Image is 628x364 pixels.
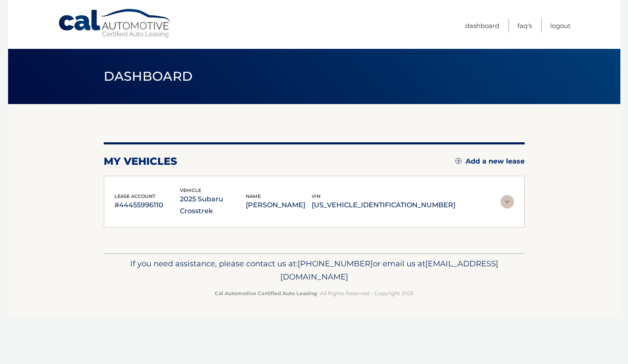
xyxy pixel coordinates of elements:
p: [US_VEHICLE_IDENTIFICATION_NUMBER] [312,199,455,211]
a: FAQ's [517,19,532,33]
strong: Cal Automotive Certified Auto Leasing [215,290,317,296]
a: Add a new lease [455,157,525,166]
span: Dashboard [104,68,193,84]
p: - All Rights Reserved - Copyright 2025 [109,289,519,298]
p: If you need assistance, please contact us at: or email us at [109,257,519,284]
span: lease account [114,193,156,199]
p: #44455996110 [114,199,180,211]
a: Logout [550,19,571,33]
a: Cal Automotive [58,8,173,39]
p: [PERSON_NAME] [246,199,312,211]
h2: my vehicles [104,155,177,168]
img: add.svg [455,158,461,164]
img: accordion-rest.svg [500,195,514,209]
p: 2025 Subaru Crosstrek [180,193,246,217]
a: Dashboard [465,19,499,33]
span: vin [312,193,321,199]
span: vehicle [180,187,201,193]
span: [PHONE_NUMBER] [298,259,373,268]
span: name [246,193,261,199]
